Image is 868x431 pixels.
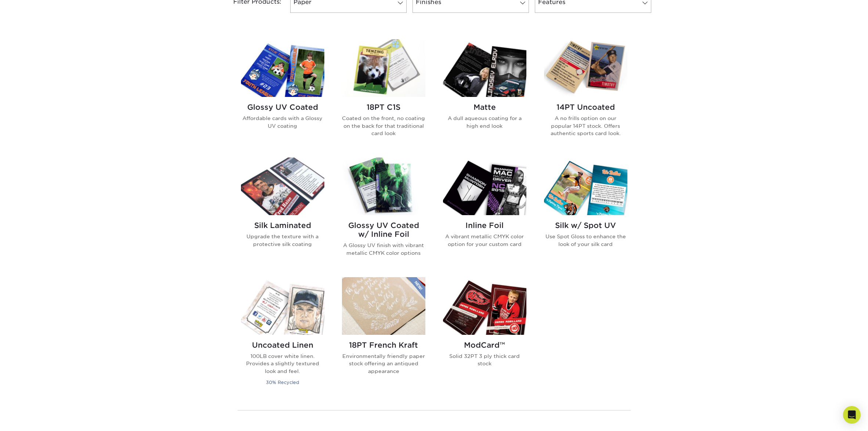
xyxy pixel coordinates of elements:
h2: 18PT French Kraft [342,341,425,349]
p: 100LB cover white linen. Provides a slightly textured look and feel. [241,352,324,375]
img: Silk w/ Spot UV Trading Cards [544,157,627,215]
img: Silk Laminated Trading Cards [241,157,324,215]
h2: Glossy UV Coated w/ Inline Foil [342,221,425,239]
h2: Inline Foil [443,221,526,230]
p: A no frills option on our popular 14PT stock. Offers authentic sports card look. [544,115,627,137]
a: 14PT Uncoated Trading Cards 14PT Uncoated A no frills option on our popular 14PT stock. Offers au... [544,39,627,149]
p: Solid 32PT 3 ply thick card stock [443,352,526,367]
img: Matte Trading Cards [443,39,526,97]
img: ModCard™ Trading Cards [443,277,526,335]
img: Glossy UV Coated w/ Inline Foil Trading Cards [342,157,425,215]
p: A dull aqueous coating for a high end look [443,115,526,130]
a: Glossy UV Coated Trading Cards Glossy UV Coated Affordable cards with a Glossy UV coating [241,39,324,149]
a: Uncoated Linen Trading Cards Uncoated Linen 100LB cover white linen. Provides a slightly textured... [241,277,324,395]
img: New Product [407,277,425,299]
h2: 14PT Uncoated [544,103,627,112]
p: Coated on the front, no coating on the back for that traditional card look [342,115,425,137]
h2: Glossy UV Coated [241,103,324,112]
a: 18PT French Kraft Trading Cards 18PT French Kraft Environmentally friendly paper stock offering a... [342,277,425,395]
a: ModCard™ Trading Cards ModCard™ Solid 32PT 3 ply thick card stock [443,277,526,395]
p: Environmentally friendly paper stock offering an antiqued appearance [342,352,425,375]
a: Silk w/ Spot UV Trading Cards Silk w/ Spot UV Use Spot Gloss to enhance the look of your silk card [544,157,627,268]
a: 18PT C1S Trading Cards 18PT C1S Coated on the front, no coating on the back for that traditional ... [342,39,425,149]
a: Glossy UV Coated w/ Inline Foil Trading Cards Glossy UV Coated w/ Inline Foil A Glossy UV finish ... [342,157,425,268]
div: Open Intercom Messenger [843,406,861,424]
img: Inline Foil Trading Cards [443,157,526,215]
a: Inline Foil Trading Cards Inline Foil A vibrant metallic CMYK color option for your custom card [443,157,526,268]
img: Uncoated Linen Trading Cards [241,277,324,335]
p: Upgrade the texture with a protective silk coating [241,233,324,248]
h2: ModCard™ [443,341,526,349]
p: A vibrant metallic CMYK color option for your custom card [443,233,526,248]
small: 30% Recycled [266,380,299,385]
h2: Silk w/ Spot UV [544,221,627,230]
h2: Uncoated Linen [241,341,324,349]
img: 18PT French Kraft Trading Cards [342,277,425,335]
img: 14PT Uncoated Trading Cards [544,39,627,97]
h2: Matte [443,103,526,112]
a: Silk Laminated Trading Cards Silk Laminated Upgrade the texture with a protective silk coating [241,157,324,268]
h2: Silk Laminated [241,221,324,230]
h2: 18PT C1S [342,103,425,112]
p: Use Spot Gloss to enhance the look of your silk card [544,233,627,248]
img: Glossy UV Coated Trading Cards [241,39,324,97]
a: Matte Trading Cards Matte A dull aqueous coating for a high end look [443,39,526,149]
img: 18PT C1S Trading Cards [342,39,425,97]
p: Affordable cards with a Glossy UV coating [241,115,324,130]
p: A Glossy UV finish with vibrant metallic CMYK color options [342,242,425,257]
